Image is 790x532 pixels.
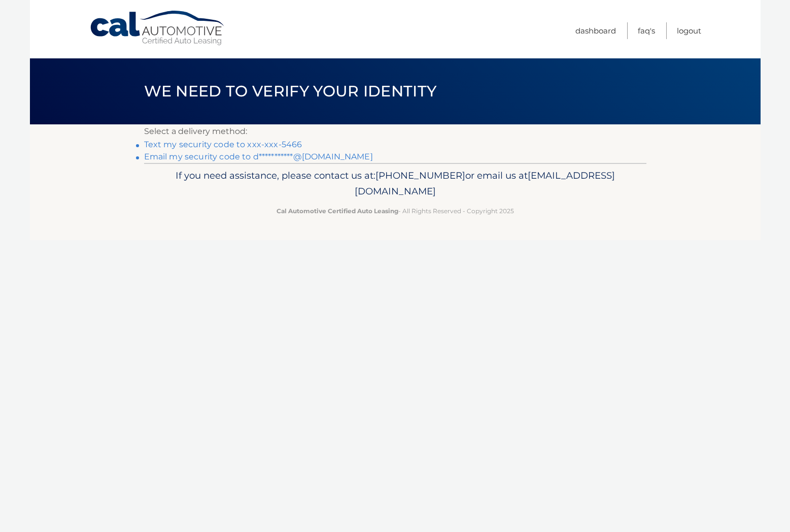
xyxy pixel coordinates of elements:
a: Cal Automotive [89,10,226,46]
a: FAQ's [638,22,655,39]
a: Dashboard [575,22,616,39]
p: If you need assistance, please contact us at: or email us at [151,168,640,200]
a: Text my security code to xxx-xxx-5466 [144,140,302,149]
a: Logout [677,22,701,39]
p: - All Rights Reserved - Copyright 2025 [151,206,640,216]
strong: Cal Automotive Certified Auto Leasing [277,207,398,215]
span: [PHONE_NUMBER] [375,170,465,181]
p: Select a delivery method: [144,124,646,139]
span: We need to verify your identity [144,82,437,101]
